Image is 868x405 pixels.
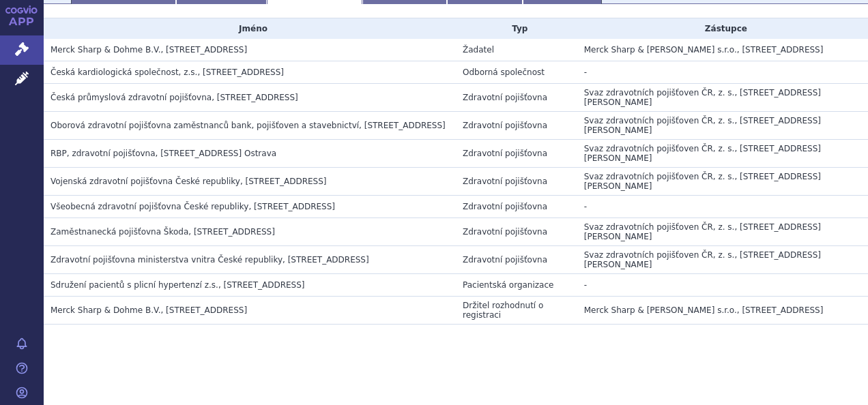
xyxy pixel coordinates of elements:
span: Všeobecná zdravotní pojišťovna České republiky, Orlická 2020/4, Praha 3 [50,202,335,211]
span: Svaz zdravotních pojišťoven ČR, z. s., [STREET_ADDRESS][PERSON_NAME] [584,116,821,135]
span: Zaměstnanecká pojišťovna Škoda, Husova 302, Mladá Boleslav [50,227,275,237]
span: Zdravotní pojišťovna [463,202,547,211]
span: Svaz zdravotních pojišťoven ČR, z. s., [STREET_ADDRESS][PERSON_NAME] [584,144,821,163]
th: Zástupce [577,18,868,39]
span: Zdravotní pojišťovna ministerstva vnitra České republiky, Vinohradská 2577/178, Praha 3 - Vinohra... [50,255,369,265]
th: Jméno [44,18,456,39]
span: Merck Sharp & [PERSON_NAME] s.r.o., [STREET_ADDRESS] [584,305,824,315]
span: Odborná společnost [463,67,545,77]
span: Merck Sharp & Dohme B.V., Waarderweg 39, Haarlem, NL [50,305,247,315]
span: Žadatel [463,45,494,55]
span: Svaz zdravotních pojišťoven ČR, z. s., [STREET_ADDRESS][PERSON_NAME] [584,172,821,191]
span: Zdravotní pojišťovna [463,121,547,130]
span: Držitel rozhodnutí o registraci [463,301,543,320]
span: - [584,67,587,77]
span: Svaz zdravotních pojišťoven ČR, z. s., [STREET_ADDRESS][PERSON_NAME] [584,222,821,241]
span: Merck Sharp & Dohme B.V., Waarderweg 39, Haarlem, NL [50,45,247,55]
th: Typ [456,18,577,39]
span: Česká průmyslová zdravotní pojišťovna, Jeremenkova 161/11, Ostrava - Vítkovice [50,93,298,102]
span: - [584,280,587,290]
span: Zdravotní pojišťovna [463,177,547,186]
span: Svaz zdravotních pojišťoven ČR, z. s., [STREET_ADDRESS][PERSON_NAME] [584,88,821,107]
span: Zdravotní pojišťovna [463,255,547,265]
span: Zdravotní pojišťovna [463,93,547,102]
span: Česká kardiologická společnost, z.s., Netroufalky 814/6b, Brno Bohunice, CZ [50,67,284,77]
span: Vojenská zdravotní pojišťovna České republiky, Drahobejlova 1404/4, Praha 9 [50,177,327,186]
span: Svaz zdravotních pojišťoven ČR, z. s., [STREET_ADDRESS][PERSON_NAME] [584,250,821,269]
span: Oborová zdravotní pojišťovna zaměstnanců bank, pojišťoven a stavebnictví, Roškotova 1225/1, Praha 4 [50,121,446,130]
span: RBP, zdravotní pojišťovna, Michálkovická 967/108, Slezská Ostrava [50,149,276,158]
span: Pacientská organizace [463,280,553,290]
span: Zdravotní pojišťovna [463,149,547,158]
span: - [584,202,587,211]
span: Zdravotní pojišťovna [463,227,547,237]
span: Merck Sharp & [PERSON_NAME] s.r.o., [STREET_ADDRESS] [584,45,824,55]
span: Sdružení pacientů s plicní hypertenzí z.s., Bělehradská 7/13, Praha 4 Nusle, CZ [50,280,305,290]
